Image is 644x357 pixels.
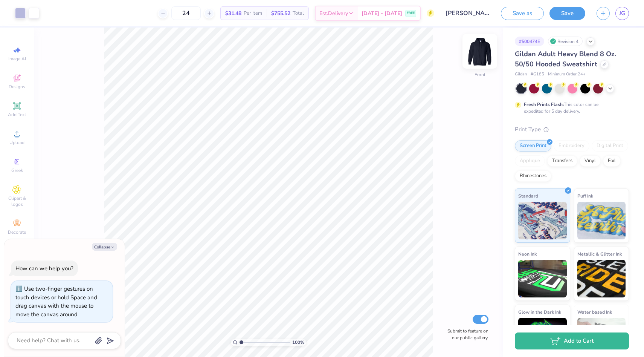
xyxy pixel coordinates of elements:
[293,9,304,17] span: Total
[577,192,593,200] span: Puff Ink
[577,250,622,258] span: Metallic & Glitter Ink
[515,125,629,134] div: Print Type
[515,49,616,69] span: Gildan Adult Heavy Blend 8 Oz. 50/50 Hooded Sweatshirt
[615,7,629,20] a: JG
[603,155,621,167] div: Foil
[515,170,551,182] div: Rhinestones
[592,140,628,152] div: Digital Print
[8,112,26,118] span: Add Text
[92,243,117,251] button: Collapse
[577,260,626,297] img: Metallic & Glitter Ink
[577,308,612,316] span: Water based Ink
[531,71,544,78] span: # G185
[465,36,495,66] img: Front
[515,71,527,78] span: Gildan
[440,6,495,21] input: Untitled Design
[319,9,348,17] span: Est. Delivery
[225,9,241,17] span: $31.48
[271,9,290,17] span: $755.52
[443,328,488,341] label: Submit to feature on our public gallery.
[171,6,201,20] input: – –
[577,202,626,239] img: Puff Ink
[619,9,625,18] span: JG
[548,37,583,46] div: Revision 4
[518,192,538,200] span: Standard
[518,250,537,258] span: Neon Ink
[580,155,601,167] div: Vinyl
[9,139,24,146] span: Upload
[475,71,485,78] div: Front
[518,318,567,355] img: Glow in the Dark Ink
[501,7,544,20] button: Save as
[577,318,626,355] img: Water based Ink
[8,56,26,62] span: Image AI
[362,9,402,17] span: [DATE] - [DATE]
[8,229,26,235] span: Decorate
[554,140,589,152] div: Embroidery
[549,7,585,20] button: Save
[515,155,545,167] div: Applique
[11,167,23,173] span: Greek
[547,155,577,167] div: Transfers
[548,71,586,78] span: Minimum Order: 24 +
[518,308,561,316] span: Glow in the Dark Ink
[524,101,617,115] div: This color can be expedited for 5 day delivery.
[4,195,30,207] span: Clipart & logos
[518,202,567,239] img: Standard
[9,84,25,90] span: Designs
[524,101,564,107] strong: Fresh Prints Flash:
[15,285,97,318] div: Use two-finger gestures on touch devices or hold Space and drag canvas with the mouse to move the...
[515,332,629,349] button: Add to Cart
[15,265,73,272] div: How can we help you?
[407,11,415,16] span: FREE
[292,339,304,346] span: 100 %
[515,140,551,152] div: Screen Print
[244,9,262,17] span: Per Item
[515,37,544,46] div: # 500474E
[518,260,567,297] img: Neon Ink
